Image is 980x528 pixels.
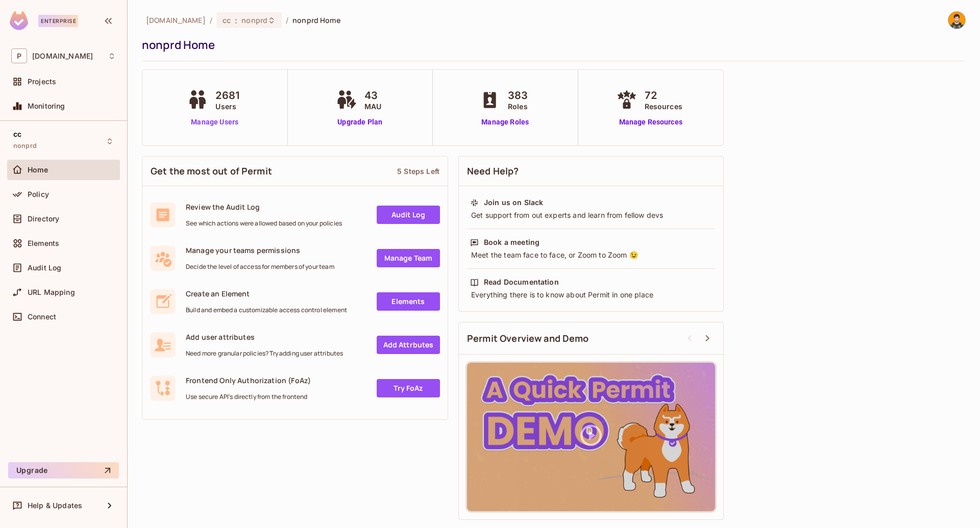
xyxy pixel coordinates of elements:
a: Add Attrbutes [377,336,440,354]
li: / [210,15,212,25]
div: Everything there is to know about Permit in one place [470,290,712,300]
span: Users [215,101,239,112]
div: Read Documentation [484,277,559,287]
span: Use secure API's directly from the frontend [186,393,311,401]
span: Connect [28,313,56,321]
span: Need more granular policies? Try adding user attributes [186,349,343,358]
span: Projects [28,78,56,86]
div: Book a meeting [484,237,540,247]
span: Roles [508,101,528,112]
div: Get support from out experts and learn from fellow devs [470,210,712,220]
button: Upgrade [8,462,119,479]
a: Audit Log [377,206,440,224]
span: Decide the level of access for members of your team [186,263,334,271]
img: SReyMgAAAABJRU5ErkJggg== [10,11,28,30]
span: nonprd Home [292,15,340,25]
span: Audit Log [28,264,61,272]
img: Thiago Martins [948,12,965,29]
span: MAU [364,101,381,112]
div: Enterprise [38,15,78,27]
span: Get the most out of Permit [151,165,272,178]
span: Permit Overview and Demo [467,332,589,345]
div: Meet the team face to face, or Zoom to Zoom 😉 [470,250,712,260]
a: Elements [377,292,440,311]
span: Add user attributes [186,332,343,342]
span: Elements [28,239,59,247]
span: 43 [364,88,381,103]
span: Help & Updates [28,501,82,510]
span: Manage your teams permissions [186,245,334,255]
a: Manage Resources [614,117,688,128]
li: / [286,15,288,25]
span: nonprd [13,142,37,150]
span: Frontend Only Authorization (FoAz) [186,375,311,385]
span: Policy [28,190,49,198]
div: 5 Steps Left [397,166,439,176]
span: Workspace: pluto.tv [32,52,93,60]
a: Upgrade Plan [334,117,386,128]
span: the active workspace [146,15,206,25]
span: cc [13,130,21,138]
span: Directory [28,215,59,223]
span: URL Mapping [28,288,75,296]
a: Manage Team [377,249,440,267]
span: Resources [645,101,682,112]
div: Join us on Slack [484,197,543,208]
div: nonprd Home [142,37,961,53]
a: Try FoAz [377,379,440,397]
span: nonprd [241,15,267,25]
span: Review the Audit Log [186,202,342,212]
span: : [234,16,238,24]
span: See which actions were allowed based on your policies [186,219,342,228]
span: 2681 [215,88,239,103]
a: Manage Roles [477,117,533,128]
span: cc [223,15,231,25]
span: 383 [508,88,528,103]
a: Manage Users [185,117,244,128]
span: Monitoring [28,102,65,110]
span: Create an Element [186,289,347,298]
span: Home [28,166,48,174]
span: 72 [645,88,682,103]
span: Need Help? [467,165,519,178]
span: P [11,48,27,63]
span: Build and embed a customizable access control element [186,306,347,314]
